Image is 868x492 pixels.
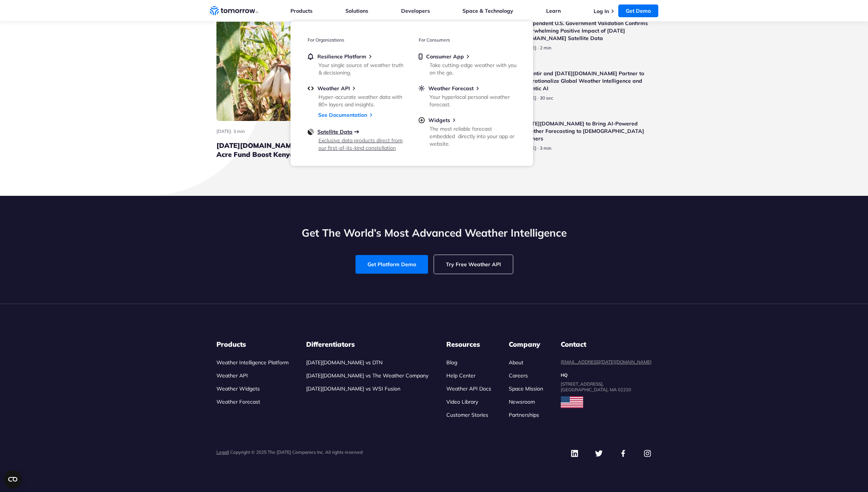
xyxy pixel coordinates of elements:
[426,53,464,60] span: Consumer App
[308,85,314,92] img: api.svg
[419,117,516,146] a: WidgetsThe most reliable forecast embedded directly into your app or website.
[446,385,491,392] a: Weather API Docs
[522,70,652,92] h3: Palantir and [DATE][DOMAIN_NAME] Partner to Operationalize Global Weather Intelligence and Agenti...
[472,19,652,61] a: Read Independent U.S. Government Validation Confirms Overwhelming Positive Impact of Tomorrow.io ...
[306,385,400,392] a: [DATE][DOMAIN_NAME] vs WSI Fusion
[446,411,488,418] a: Customer Stories
[317,53,366,60] span: Resilience Platform
[594,8,609,15] a: Log In
[216,19,397,159] a: Read Tomorrow.io, TomorrowNow.org, and One Acre Fund Boost Kenyan Farmers’ Yields by 12%
[317,128,353,135] span: Satellite Data
[561,340,652,349] dt: Contact
[401,7,430,14] a: Developers
[472,120,652,161] a: Read Tomorrow.io to Bring AI-Powered Weather Forecasting to Filipino Farmers
[4,470,22,488] button: Open CMP widget
[509,411,539,418] a: Partnerships
[595,449,603,458] img: Twitter
[561,340,652,392] dl: contact details
[308,53,314,60] img: bell.svg
[522,19,652,42] h3: Independent U.S. Government Validation Confirms Overwhelming Positive Impact of [DATE][DOMAIN_NAM...
[355,255,428,274] a: Get Platform Demo
[233,128,245,134] span: Estimated reading time
[308,37,405,43] h3: For Organizations
[216,372,248,379] a: Weather API
[317,85,350,92] span: Weather API
[561,381,652,392] dd: [STREET_ADDRESS], [GEOGRAPHIC_DATA], MA 02210
[216,449,228,455] a: Legal
[643,449,652,458] img: Instagram
[428,85,474,92] span: Weather Forecast
[419,53,422,60] img: mobile.svg
[561,359,652,365] a: [EMAIL_ADDRESS][DATE][DOMAIN_NAME]
[472,70,652,111] a: Read Palantir and Tomorrow.io Partner to Operationalize Global Weather Intelligence and Agentic AI
[509,398,535,405] a: Newsroom
[308,128,314,135] img: satellite-data-menu.png
[306,359,382,366] a: [DATE][DOMAIN_NAME] vs DTN
[231,128,232,134] span: ·
[216,449,363,455] p: | Copyright © 2025 The [DATE] Companies Inc. All rights reserved
[318,112,367,118] a: See Documentation
[446,340,491,349] h3: Resources
[216,398,260,405] a: Weather Forecast
[538,95,539,101] span: ·
[419,85,425,92] img: sun.svg
[210,226,658,240] h2: Get The World’s Most Advanced Weather Intelligence
[419,37,516,43] h3: For Consumers
[561,396,583,408] img: usa flag
[509,385,543,392] a: Space Mission
[509,359,523,366] a: About
[561,372,652,378] dt: HQ
[522,120,652,142] h3: [DATE][DOMAIN_NAME] to Bring AI-Powered Weather Forecasting to [DEMOGRAPHIC_DATA] Farmers
[570,449,579,458] img: Linkedin
[210,5,258,16] a: Home link
[430,61,517,76] div: Take cutting-edge weather with you on the go.
[419,85,516,107] a: Weather ForecastYour hyperlocal personal weather forecast.
[446,398,478,405] a: Video Library
[345,7,368,14] a: Solutions
[308,53,405,75] a: Resilience PlatformYour single source of weather truth & decisioning.
[446,359,457,366] a: Blog
[216,141,397,159] h3: [DATE][DOMAIN_NAME], [DOMAIN_NAME], and One Acre Fund Boost Kenyan Farmers’ Yields by 12%
[419,53,516,75] a: Consumer AppTake cutting-edge weather with you on the go.
[462,7,513,14] a: Space & Technology
[318,93,406,108] div: Hyper-accurate weather data with 80+ layers and insights.
[428,117,450,124] span: Widgets
[509,372,528,379] a: Careers
[308,85,405,107] a: Weather APIHyper-accurate weather data with 80+ layers and insights.
[216,359,289,366] a: Weather Intelligence Platform
[618,4,658,17] a: Get Demo
[318,61,406,76] div: Your single source of weather truth & decisioning.
[540,95,553,101] span: Estimated reading time
[290,7,313,14] a: Products
[216,128,231,134] span: publish date
[434,255,513,274] a: Try Free Weather API
[538,45,539,51] span: ·
[216,385,260,392] a: Weather Widgets
[509,340,543,349] h3: Company
[430,93,517,108] div: Your hyperlocal personal weather forecast.
[430,125,517,148] div: The most reliable forecast embedded directly into your app or website.
[446,372,475,379] a: Help Center
[419,117,425,124] img: plus-circle.svg
[318,137,406,152] div: Exclusive data products direct from our first-of-its-kind constellation
[540,45,551,51] span: Estimated reading time
[216,340,289,349] h3: Products
[538,145,539,151] span: ·
[308,128,405,150] a: Satellite DataExclusive data products direct from our first-of-its-kind constellation
[546,7,561,14] a: Learn
[540,145,551,151] span: Estimated reading time
[619,449,627,458] img: Facebook
[306,372,428,379] a: [DATE][DOMAIN_NAME] vs The Weather Company
[306,340,428,349] h3: Differentiators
